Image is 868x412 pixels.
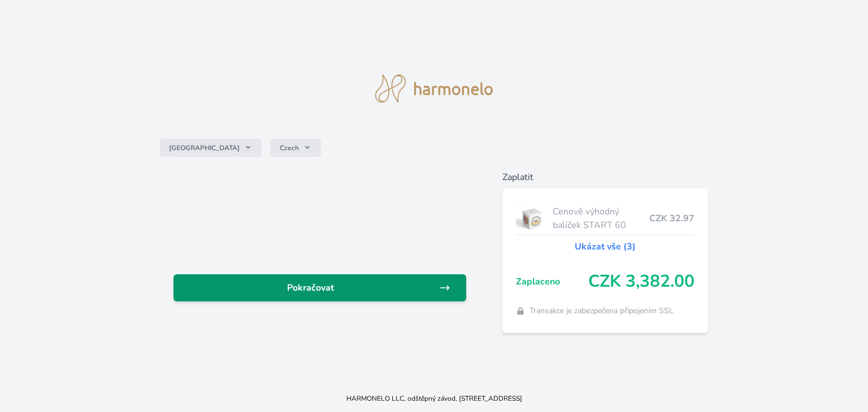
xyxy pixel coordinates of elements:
span: [GEOGRAPHIC_DATA] [169,143,240,152]
span: CZK 3,382.00 [588,271,695,292]
span: Pokračovat [183,281,439,295]
img: logo.svg [375,74,493,103]
span: Cenově výhodný balíček START 60 [553,205,649,232]
a: Pokračovat [173,274,466,301]
button: Czech [271,139,321,157]
a: Ukázat vše (3) [575,240,636,253]
span: Czech [280,143,299,152]
img: start.jpg [516,204,548,233]
span: CZK 32.97 [649,212,695,225]
span: Transakce je zabezpečena připojením SSL [530,305,674,317]
button: [GEOGRAPHIC_DATA] [160,139,262,157]
h6: Zaplatit [502,170,708,184]
span: Zaplaceno [516,275,588,288]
